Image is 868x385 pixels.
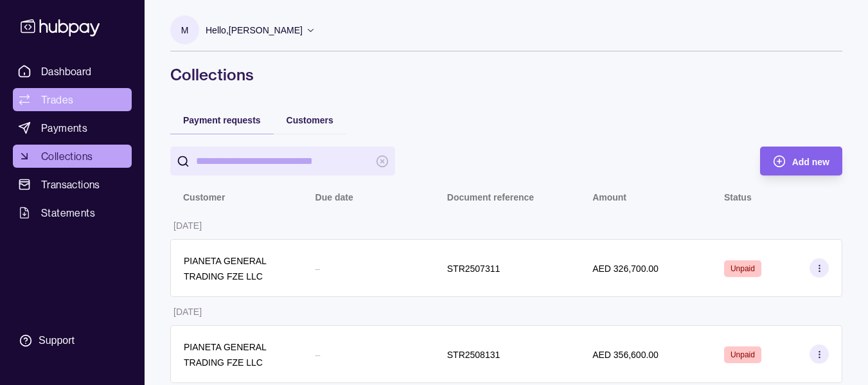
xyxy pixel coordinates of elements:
[592,350,659,360] p: AED 356,600.00
[173,220,202,231] p: [DATE]
[41,148,93,164] span: Collections
[315,264,321,274] p: –
[41,92,73,107] span: Trades
[724,192,752,202] p: Status
[13,88,132,111] a: Trades
[41,177,100,192] span: Transactions
[183,192,225,202] p: Customer
[13,116,132,139] a: Payments
[447,192,534,202] p: Document reference
[206,23,303,37] p: Hello, [PERSON_NAME]
[13,60,132,83] a: Dashboard
[13,201,132,224] a: Statements
[170,64,842,85] h1: Collections
[315,192,353,202] p: Due date
[447,264,500,274] p: STR2507311
[315,350,321,360] p: –
[41,120,87,136] span: Payments
[173,307,202,317] p: [DATE]
[13,145,132,168] a: Collections
[181,23,189,37] p: M
[592,264,659,274] p: AED 326,700.00
[39,334,75,348] div: Support
[184,342,266,368] p: PIANETA GENERAL TRADING FZE LLC
[183,115,261,125] span: Payment requests
[196,147,369,175] input: search
[184,256,266,282] p: PIANETA GENERAL TRADING FZE LLC
[731,350,755,359] span: Unpaid
[592,192,626,202] p: Amount
[287,115,333,125] span: Customers
[41,205,95,220] span: Statements
[731,264,755,273] span: Unpaid
[760,147,842,175] button: Add new
[13,173,132,196] a: Transactions
[13,327,132,354] a: Support
[447,350,500,360] p: STR2508131
[792,157,829,167] span: Add new
[41,64,92,79] span: Dashboard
